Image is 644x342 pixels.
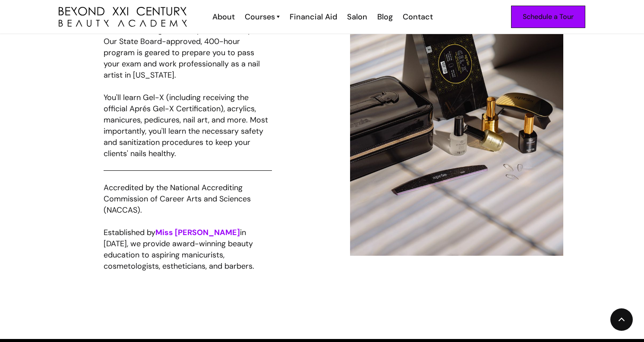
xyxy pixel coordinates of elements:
a: Financial Aid [284,11,341,22]
a: home [59,7,187,27]
a: Salon [341,11,372,22]
img: beyond 21st century beauty academy logo [59,7,187,27]
a: Courses [245,11,280,22]
div: Blog [377,11,393,22]
div: Courses [245,11,275,22]
a: About [207,11,239,22]
a: Blog [372,11,397,22]
a: Miss [PERSON_NAME] [155,227,240,238]
div: Contact [403,11,433,22]
div: Financial Aid [290,11,337,22]
div: About [212,11,235,22]
a: Schedule a Tour [511,6,585,28]
a: Contact [397,11,437,22]
div: Schedule a Tour [523,11,574,22]
p: Accredited by the National Accrediting Commission of Career Arts and Sciences (NACCAS). Establish... [104,182,272,283]
div: Salon [347,11,367,22]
